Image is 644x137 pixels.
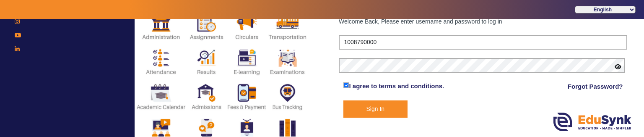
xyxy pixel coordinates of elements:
input: User Name [339,35,627,50]
img: edusynk.png [553,113,631,131]
button: Sign In [343,100,408,118]
a: Forgot Password? [568,82,623,92]
div: Welcome Back, Please enter username and password to log in [339,16,627,26]
a: I agree to terms and conditions. [349,82,444,90]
